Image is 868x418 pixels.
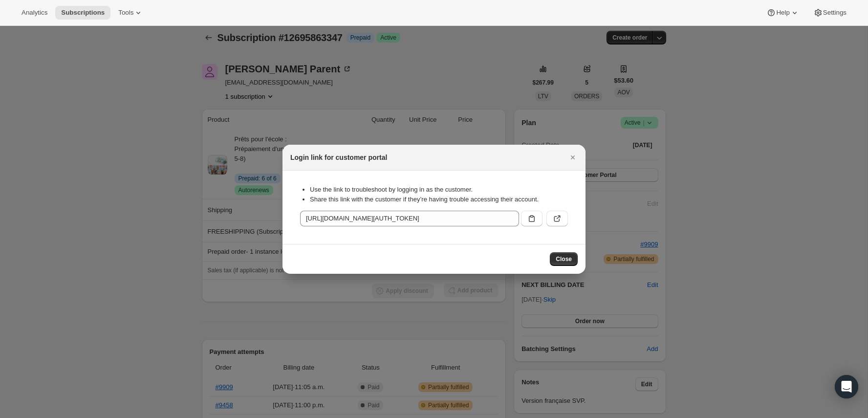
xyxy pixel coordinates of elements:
button: Help [760,6,805,20]
button: Close [566,151,580,164]
div: Open Intercom Messenger [835,375,858,398]
span: Close [556,255,572,263]
button: Subscriptions [55,6,110,20]
span: Help [776,9,789,17]
button: Close [550,252,578,266]
span: Analytics [22,9,47,17]
span: Subscriptions [61,9,105,17]
span: Settings [823,9,846,17]
button: Settings [807,6,852,20]
span: Tools [118,9,133,17]
button: Tools [112,6,149,20]
button: Analytics [16,6,53,20]
li: Share this link with the customer if they’re having trouble accessing their account. [310,195,568,204]
h2: Login link for customer portal [290,153,387,162]
li: Use the link to troubleshoot by logging in as the customer. [310,185,568,195]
